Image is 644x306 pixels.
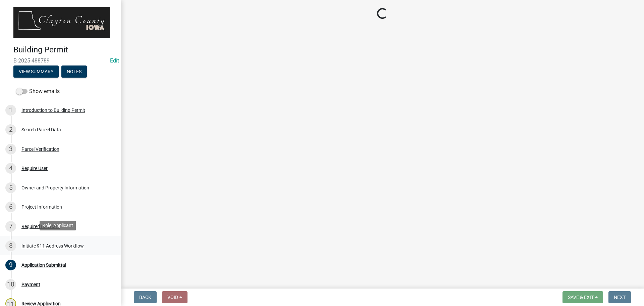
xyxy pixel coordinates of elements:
[5,202,16,212] div: 6
[13,57,107,64] span: B-2025-488789
[5,279,16,290] div: 10
[5,260,16,270] div: 9
[21,224,60,229] div: Required Bed Bath
[13,65,59,78] button: View Summary
[13,45,115,55] h4: Building Permit
[614,295,626,300] span: Next
[61,69,87,75] wm-modal-confirm: Notes
[5,163,16,174] div: 4
[167,295,178,300] span: Void
[5,124,16,135] div: 2
[21,108,85,113] div: Introduction to Building Permit
[21,185,89,190] div: Owner and Property Information
[21,147,59,151] div: Parcel Verification
[13,69,59,75] wm-modal-confirm: Summary
[40,221,76,230] div: Role: Applicant
[568,295,594,300] span: Save & Exit
[13,7,110,38] img: Clayton County, Iowa
[5,221,16,232] div: 7
[162,291,187,303] button: Void
[562,291,603,303] button: Save & Exit
[5,144,16,155] div: 3
[21,282,40,287] div: Payment
[5,241,16,251] div: 8
[134,291,157,303] button: Back
[21,205,62,209] div: Project Information
[16,87,60,95] label: Show emails
[110,57,119,64] a: Edit
[21,263,66,267] div: Application Submittal
[21,166,48,171] div: Require User
[61,65,87,78] button: Notes
[139,295,151,300] span: Back
[21,244,84,248] div: Initiate 911 Address Workflow
[21,301,61,306] div: Review Application
[5,105,16,116] div: 1
[608,291,631,303] button: Next
[110,57,119,64] wm-modal-confirm: Edit Application Number
[21,127,61,132] div: Search Parcel Data
[5,182,16,193] div: 5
